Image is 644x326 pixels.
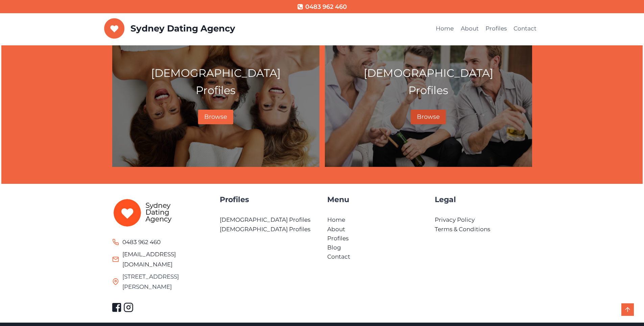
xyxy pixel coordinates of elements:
a: About [457,21,482,37]
a: Scroll to top [621,303,634,316]
a: [DEMOGRAPHIC_DATA] Profiles [220,216,310,223]
span: 0483 962 460 [122,237,161,247]
a: Terms & Conditions [435,226,490,233]
h4: Profiles [220,194,317,205]
span: [STREET_ADDRESS][PERSON_NAME] [122,271,210,292]
img: Sydney Dating Agency [104,18,125,39]
h4: Legal [435,194,532,205]
a: Sydney Dating Agency [104,18,235,39]
span: 0483 962 460 [305,2,347,12]
a: About [327,226,345,233]
p: Sydney Dating Agency [130,23,235,34]
span: Browse [204,113,227,121]
a: Home [327,216,345,223]
a: [DEMOGRAPHIC_DATA] Profiles [220,226,310,233]
a: Browse [198,110,233,124]
h4: Menu [327,194,425,205]
a: Profiles [482,21,510,37]
nav: Primary [432,21,540,37]
a: [EMAIL_ADDRESS][DOMAIN_NAME] [122,251,176,268]
a: Privacy Policy [435,216,475,223]
a: Browse [411,110,446,124]
a: 0483 962 460 [297,2,347,12]
span: Browse [417,113,440,121]
a: Home [432,21,457,37]
a: Profiles [327,235,349,242]
a: Contact [510,21,540,37]
a: 0483 962 460 [112,237,161,247]
a: Contact [327,253,350,260]
p: [DEMOGRAPHIC_DATA] Profiles [118,64,314,99]
p: [DEMOGRAPHIC_DATA] Profiles [331,64,526,99]
a: Blog [327,244,341,251]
